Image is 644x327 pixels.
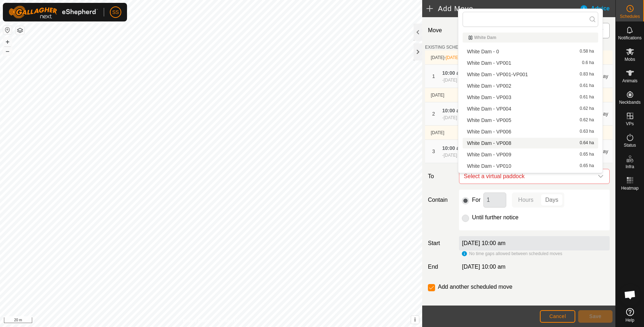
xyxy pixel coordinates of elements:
[580,152,594,157] span: 0.65 ha
[446,55,459,60] span: [DATE]
[616,305,644,325] a: Help
[462,264,506,270] span: [DATE] 10:00 am
[426,4,580,13] h2: Add Move
[463,172,598,183] li: white dam-VP001
[549,313,566,319] span: Cancel
[467,118,511,123] span: White Dam - VP005
[444,78,476,83] span: [DATE] 10:00 am
[540,310,575,323] button: Cancel
[463,149,598,160] li: White Dam - VP009
[467,163,511,169] span: White Dam - VP010
[619,284,641,306] div: Open chat
[3,47,12,55] button: –
[431,55,444,60] span: [DATE]
[580,72,594,77] span: 0.83 ha
[411,316,419,324] button: i
[589,313,601,319] span: Save
[467,72,528,77] span: White Dam - VP001-VP001
[626,122,634,126] span: VPs
[467,129,511,134] span: White Dam - VP006
[438,284,512,290] label: Add another scheduled move
[462,240,506,246] label: [DATE] 10:00 am
[580,106,594,111] span: 0.62 ha
[467,152,511,157] span: White Dam - VP009
[467,95,511,100] span: White Dam - VP003
[625,318,634,322] span: Help
[625,57,635,62] span: Mobs
[9,6,98,19] img: Gallagher Logo
[463,115,598,126] li: White Dam - VP005
[463,69,598,80] li: White Dam - VP001-VP001
[472,197,480,203] label: For
[580,95,594,100] span: 0.61 ha
[467,60,511,65] span: White Dam - VP001
[425,44,473,50] label: EXISTING SCHEDULES
[458,30,602,217] ul: Option List
[432,148,435,154] span: 3
[444,153,476,158] span: [DATE] 10:00 am
[112,9,119,16] span: SS
[580,83,594,88] span: 0.61 ha
[3,38,12,46] button: +
[442,145,464,151] span: 10:00 am
[580,163,594,169] span: 0.65 ha
[442,70,464,76] span: 10:00 am
[218,318,239,324] a: Contact Us
[580,49,594,54] span: 0.58 ha
[472,215,518,220] label: Until further notice
[432,73,435,79] span: 1
[624,143,636,147] span: Status
[467,106,511,111] span: White Dam - VP004
[467,49,499,54] span: White Dam - 0
[620,14,640,19] span: Schedules
[431,93,444,98] span: [DATE]
[463,126,598,137] li: White Dam - VP006
[3,26,12,34] button: Reset Map
[461,169,594,184] span: Select a virtual paddock
[442,152,476,158] div: -
[463,161,598,171] li: White Dam - VP010
[580,141,594,146] span: 0.64 ha
[425,23,456,38] label: Move
[463,80,598,91] li: White Dam - VP002
[463,46,598,57] li: White Dam - 0
[618,36,641,40] span: Notifications
[442,108,464,113] span: 10:00 am
[463,103,598,114] li: White Dam - VP004
[425,169,456,184] label: To
[467,83,511,88] span: White Dam - VP002
[414,317,416,323] span: i
[16,26,24,35] button: Map Layers
[463,138,598,148] li: White Dam - VP008
[444,115,476,120] span: [DATE] 10:00 am
[183,318,210,324] a: Privacy Policy
[444,55,459,60] span: -
[580,118,594,123] span: 0.62 ha
[442,77,476,83] div: -
[578,310,613,323] button: Save
[622,79,638,83] span: Animals
[621,186,639,190] span: Heatmap
[425,263,456,271] label: End
[468,35,592,40] div: White Dam
[425,196,456,204] label: Contain
[432,111,435,117] span: 2
[469,251,562,256] span: No time gaps allowed between scheduled moves
[594,169,608,184] div: dropdown trigger
[625,165,634,169] span: Infra
[463,92,598,103] li: White Dam - VP003
[619,100,640,104] span: Neckbands
[463,58,598,68] li: White Dam - VP001
[580,4,615,13] div: Advice
[580,129,594,134] span: 0.63 ha
[582,60,594,65] span: 0.6 ha
[442,114,476,121] div: -
[425,239,456,248] label: Start
[431,130,444,135] span: [DATE]
[467,141,511,146] span: White Dam - VP008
